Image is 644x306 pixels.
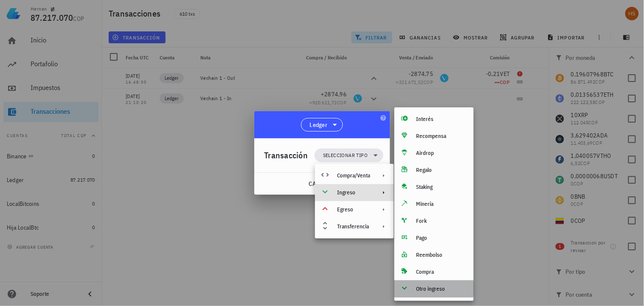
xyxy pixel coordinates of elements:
[315,184,394,201] div: Ingreso
[315,201,394,218] div: Egreso
[416,133,467,140] div: Recompensa
[416,286,467,292] div: Otro ingreso
[315,218,394,235] div: Transferencia
[416,269,467,275] div: Compra
[323,151,368,160] span: Seleccionar tipo
[416,235,467,241] div: Pago
[416,116,467,123] div: Interés
[416,167,467,174] div: Regalo
[416,252,467,258] div: Reembolso
[305,176,343,191] button: cancelar
[416,218,467,225] div: Fork
[416,184,467,191] div: Staking
[315,167,394,184] div: Compra/Venta
[337,189,370,196] div: Ingreso
[308,180,340,188] span: cancelar
[310,121,328,129] span: Ledger
[337,223,370,230] div: Transferencia
[337,206,370,213] div: Egreso
[337,172,370,179] div: Compra/Venta
[264,149,308,162] div: Transacción
[416,201,467,208] div: Minería
[416,150,467,157] div: Airdrop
